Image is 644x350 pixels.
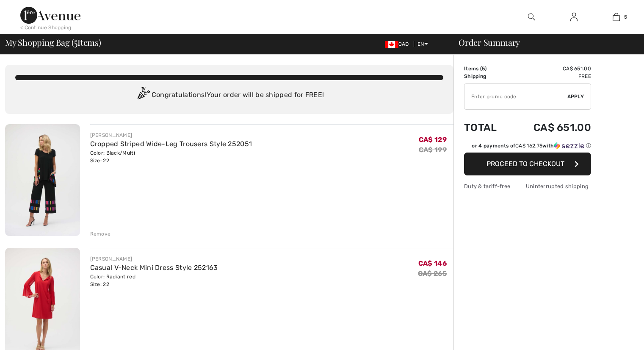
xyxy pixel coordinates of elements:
[90,131,252,139] div: [PERSON_NAME]
[90,255,218,263] div: [PERSON_NAME]
[613,12,620,22] img: My Bag
[418,259,447,267] span: CA$ 146
[5,124,80,236] img: Cropped Striped Wide-Leg Trousers Style 252051
[90,264,218,272] a: Casual V-Neck Mini Dress Style 252163
[90,273,218,288] div: Color: Radiant red Size: 22
[554,142,584,150] img: Sezzle
[385,41,412,47] span: CAD
[385,41,398,48] img: Canadian Dollar
[570,12,578,22] img: My Info
[419,146,447,154] s: CA$ 199
[74,36,77,47] span: 5
[418,269,447,278] s: CA$ 265
[510,65,591,72] td: CA$ 651.00
[464,72,510,80] td: Shipping
[90,230,111,238] div: Remove
[464,142,591,153] div: or 4 payments ofCA$ 162.75withSezzle Click to learn more about Sezzle
[595,12,637,22] a: 5
[482,66,485,72] span: 5
[624,13,627,21] span: 5
[515,143,542,149] span: CA$ 162.75
[464,182,591,190] div: Duty & tariff-free | Uninterrupted shipping
[20,24,72,31] div: < Continue Shopping
[90,149,252,164] div: Color: Black/Multi Size: 22
[510,72,591,80] td: Free
[448,38,639,47] div: Order Summary
[464,65,510,72] td: Items ( )
[20,7,80,24] img: 1ère Avenue
[464,84,567,109] input: Promo code
[486,160,564,168] span: Proceed to Checkout
[464,153,591,175] button: Proceed to Checkout
[90,140,252,148] a: Cropped Striped Wide-Leg Trousers Style 252051
[510,113,591,142] td: CA$ 651.00
[135,87,152,104] img: Congratulation2.svg
[528,12,535,22] img: search the website
[5,38,101,47] span: My Shopping Bag ( Items)
[417,41,428,47] span: EN
[567,93,584,100] span: Apply
[15,87,443,104] div: Congratulations! Your order will be shipped for FREE!
[464,113,510,142] td: Total
[419,136,447,144] span: CA$ 129
[564,12,584,22] a: Sign In
[472,142,591,150] div: or 4 payments of with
